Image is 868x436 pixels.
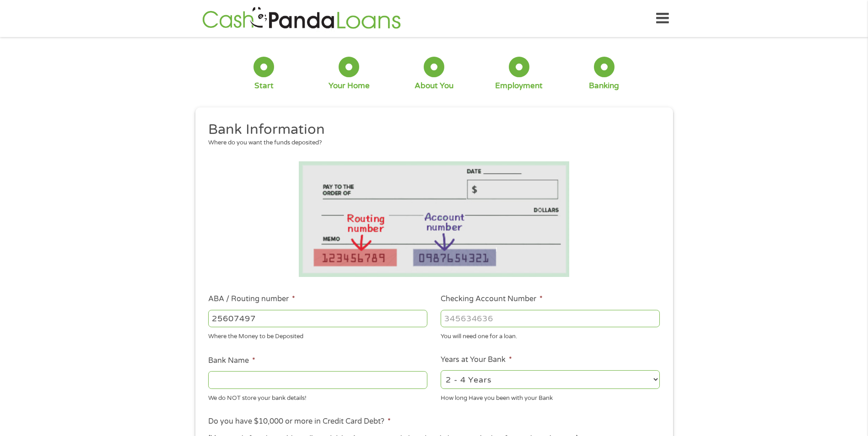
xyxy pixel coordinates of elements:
[208,390,427,403] div: We do NOT store your bank details!
[441,294,543,304] label: Checking Account Number
[441,329,660,341] div: You will need one for a loan.
[495,81,543,91] div: Employment
[441,390,660,403] div: How long Have you been with your Bank
[208,417,391,426] label: Do you have $10,000 or more in Credit Card Debt?
[441,355,512,365] label: Years at Your Bank
[208,121,653,139] h2: Bank Information
[441,310,660,327] input: 345634636
[208,310,427,327] input: 263177916
[208,329,427,341] div: Where the Money to be Deposited
[208,294,295,304] label: ABA / Routing number
[199,5,404,32] img: GetLoanNow Logo
[589,81,619,91] div: Banking
[208,356,255,366] label: Bank Name
[299,161,570,277] img: Routing number location
[208,138,653,148] div: Where do you want the funds deposited?
[329,81,370,91] div: Your Home
[254,81,274,91] div: Start
[415,81,453,91] div: About You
